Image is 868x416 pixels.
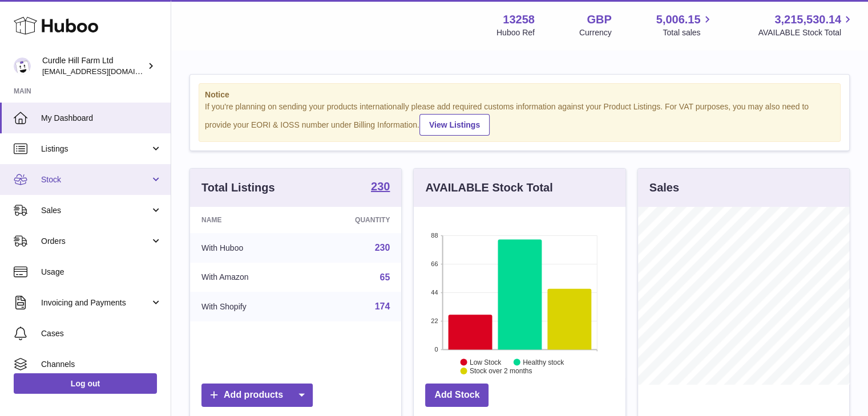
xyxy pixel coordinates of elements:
[190,233,306,263] td: With Huboo
[419,114,490,136] a: View Listings
[201,384,313,407] a: Add products
[41,359,162,370] span: Channels
[503,12,535,27] strong: 13258
[758,27,854,38] span: AVAILABLE Stock Total
[41,174,150,185] span: Stock
[375,301,390,311] a: 174
[435,346,438,353] text: 0
[375,243,390,252] a: 230
[380,272,390,282] a: 65
[496,27,535,38] div: Huboo Ref
[41,236,150,247] span: Orders
[14,58,31,75] img: internalAdmin-13258@internal.huboo.com
[306,207,402,233] th: Quantity
[205,101,834,136] div: If you're planning on sending your products internationally please add required customs informati...
[470,358,502,366] text: Low Stock
[774,12,841,27] span: 3,215,530.14
[425,384,488,407] a: Add Stock
[41,297,150,308] span: Invoicing and Payments
[41,205,150,216] span: Sales
[205,89,834,100] strong: Notice
[656,12,714,38] a: 5,006.15 Total sales
[656,12,701,27] span: 5,006.15
[371,181,390,192] strong: 230
[758,12,854,38] a: 3,215,530.14 AVAILABLE Stock Total
[649,180,679,195] h3: Sales
[431,260,438,267] text: 66
[201,180,275,195] h3: Total Listings
[41,144,150,154] span: Listings
[425,180,552,195] h3: AVAILABLE Stock Total
[431,289,438,296] text: 44
[663,27,713,38] span: Total sales
[190,207,306,233] th: Name
[41,267,162,278] span: Usage
[42,67,168,76] span: [EMAIL_ADDRESS][DOMAIN_NAME]
[470,367,532,375] text: Stock over 2 months
[41,113,162,124] span: My Dashboard
[41,328,162,339] span: Cases
[190,263,306,292] td: With Amazon
[371,181,390,194] a: 230
[431,317,438,324] text: 22
[579,27,612,38] div: Currency
[14,373,157,394] a: Log out
[190,292,306,321] td: With Shopify
[587,12,611,27] strong: GBP
[523,358,564,366] text: Healthy stock
[431,232,438,239] text: 88
[42,55,145,77] div: Curdle Hill Farm Ltd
